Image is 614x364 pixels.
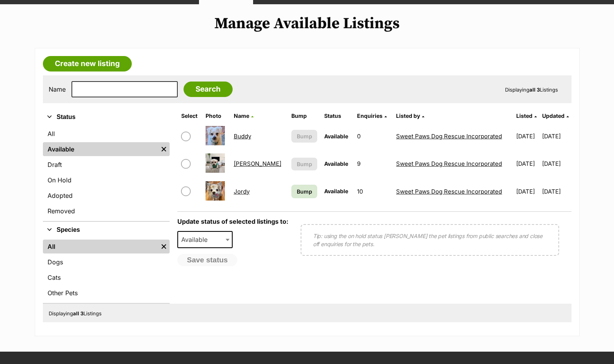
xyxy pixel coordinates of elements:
span: Available [324,160,348,167]
label: Name [49,86,66,93]
th: Select [178,110,202,122]
span: Bump [297,160,312,168]
td: [DATE] [513,123,541,150]
th: Bump [288,110,320,122]
button: Bump [291,158,317,170]
span: Available [324,133,348,139]
a: Sweet Paws Dog Rescue Incorporated [396,188,502,195]
button: Bump [291,130,317,143]
td: [DATE] [513,178,541,205]
span: Bump [297,132,312,140]
a: Listed by [396,112,424,119]
span: Listed [516,112,532,119]
strong: all 3 [73,310,83,316]
a: Name [234,112,253,119]
span: Available [324,188,348,194]
a: Buddy [234,133,251,140]
span: Bump [297,187,312,196]
strong: all 3 [529,87,540,93]
button: Status [43,112,170,122]
div: Status [43,125,170,221]
a: Other Pets [43,286,170,300]
span: Name [234,112,249,119]
a: All [43,127,170,141]
span: translation missing: en.admin.listings.index.attributes.enquiries [357,112,383,119]
a: Bump [291,185,317,198]
span: Available [178,234,215,245]
th: Status [321,110,353,122]
span: Updated [542,112,565,119]
span: Listed by [396,112,420,119]
a: Sweet Paws Dog Rescue Incorporated [396,160,502,167]
a: On Hold [43,173,170,187]
td: [DATE] [542,150,570,177]
button: Save status [177,254,238,266]
span: Available [177,231,233,248]
td: [DATE] [513,150,541,177]
span: Displaying Listings [49,310,102,316]
a: Jordy [234,188,250,195]
input: Search [184,82,233,97]
td: [DATE] [542,178,570,205]
a: Remove filter [158,142,170,156]
a: Enquiries [357,112,387,119]
p: Tip: using the on hold status [PERSON_NAME] the pet listings from public searches and close off e... [313,232,547,248]
a: Create new listing [43,56,132,71]
a: Sweet Paws Dog Rescue Incorporated [396,133,502,140]
a: [PERSON_NAME] [234,160,281,167]
span: Displaying Listings [505,87,558,93]
td: 9 [354,150,392,177]
a: Removed [43,204,170,218]
th: Photo [202,110,230,122]
td: [DATE] [542,123,570,150]
a: Remove filter [158,240,170,253]
button: Species [43,225,170,235]
a: Cats [43,270,170,284]
a: Dogs [43,255,170,269]
a: Draft [43,158,170,172]
td: 0 [354,123,392,150]
label: Update status of selected listings to: [177,218,288,225]
a: Available [43,142,158,156]
a: All [43,240,158,253]
td: 10 [354,178,392,205]
a: Adopted [43,189,170,202]
a: Listed [516,112,537,119]
div: Species [43,238,170,303]
a: Updated [542,112,569,119]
